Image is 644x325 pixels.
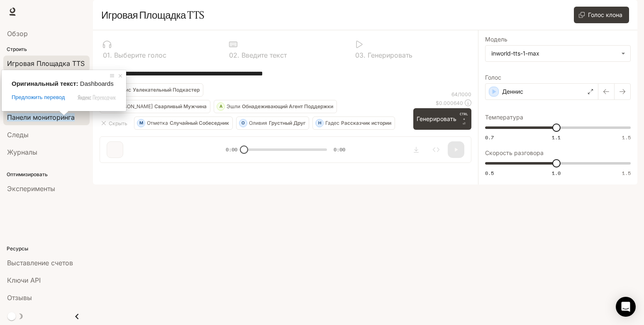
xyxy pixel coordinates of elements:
button: DДеннисУвлекательный Подкастер [100,83,203,97]
button: HГадесРассказчик истории [312,116,395,130]
button: OОливияГрустный Друг [236,116,309,130]
span: 0.7 [485,134,494,141]
button: MОтметкаСлучайный Собеседник [134,116,233,130]
ya-tr-span: Эшли [227,103,240,109]
ya-tr-span: Модель [485,36,507,42]
ya-tr-span: Скрыть [109,119,127,128]
ya-tr-span: CTRL + [460,112,468,121]
ya-tr-span: Обнадеживающий Агент Поддержки [242,103,333,109]
ya-tr-span: Голос клона [588,10,622,20]
span: 0.5 [485,170,494,177]
ya-tr-span: Голос [485,75,501,80]
ya-tr-span: A [220,103,222,110]
ya-tr-span: Скорость разговора [485,150,544,156]
p: 0 1 . [103,52,112,58]
ya-tr-span: Грустный Друг [269,120,305,126]
p: $ 0.000640 [436,99,463,107]
button: Скрыть [100,116,131,130]
span: Предложить перевод [12,94,65,101]
span: 1.0 [552,170,561,177]
ya-tr-span: Гадес [325,120,339,126]
div: Откройте Интерком-Мессенджер [616,297,636,317]
button: T[PERSON_NAME]Сварливый Мужчина [100,100,210,113]
span: Оригинальный текст: [12,80,78,87]
ya-tr-span: Рассказчик истории [341,120,391,126]
ya-tr-span: Температура [485,114,523,120]
ya-tr-span: H [318,119,321,127]
span: 1.5 [622,170,631,177]
ya-tr-span: inworld-tts-1-max [491,49,539,58]
span: Dashboards [80,80,114,87]
ya-tr-span: Игровая Площадка TTS [101,9,204,21]
ya-tr-span: Оливия [249,120,267,126]
ya-tr-span: O [242,119,245,127]
button: Голос клона [574,7,629,23]
ya-tr-span: Увлекательный Подкастер [133,87,200,93]
ya-tr-span: Введите текст [242,51,287,59]
span: 1.1 [552,134,561,141]
span: 1.5 [622,134,631,141]
ya-tr-span: Выберите голос [114,51,166,59]
ya-tr-span: Генерировать [417,114,456,124]
ya-tr-span: Отметка [147,120,168,126]
ya-tr-span: Случайный Собеседник [170,120,229,126]
ya-tr-span: Генерировать [368,51,412,59]
p: Деннис [502,87,523,96]
p: 0 2 . [229,52,239,58]
button: AЭшлиОбнадеживающий Агент Поддержки [214,100,337,113]
ya-tr-span: Сварливый Мужчина [154,103,207,109]
p: 64 / 1000 [451,91,471,98]
ya-tr-span: [PERSON_NAME] [112,103,153,109]
div: inworld-tts-1-max [485,46,630,61]
p: 0 3 . [355,52,366,58]
button: ГенерироватьCTRL +⏎ [413,108,471,130]
ya-tr-span: ⏎ [463,122,466,126]
ya-tr-span: M [139,119,143,127]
